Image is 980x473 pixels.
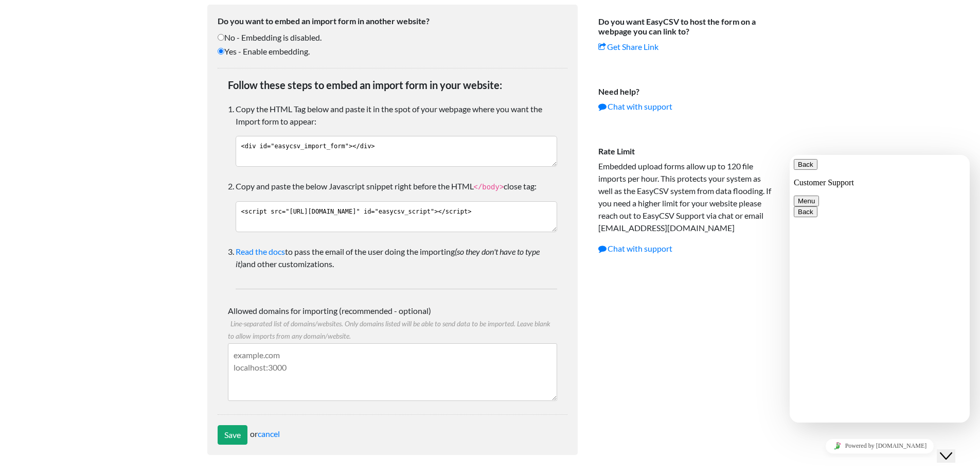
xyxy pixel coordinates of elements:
[236,247,285,256] a: Read the docs
[218,16,430,26] strong: Do you want to embed an import form in another website?
[598,101,672,111] a: Chat with support
[474,183,504,191] code: </body>
[228,320,550,340] span: Line-separated list of domains/websites. Only domains listed will be able to send data to be impo...
[258,429,280,439] a: cancel
[218,425,247,445] input: Save
[228,305,557,342] label: Allowed domains for importing (recommended - optional)
[218,34,224,41] input: No - Embedding is disabled.
[236,103,557,128] p: Copy the HTML Tag below and paste it in the spot of your webpage where you want the Import form t...
[218,48,224,55] input: Yes - Enable embedding.
[236,246,557,270] p: to pass the email of the user doing the importing and other customizations.
[598,113,773,156] h6: Rate Limit
[937,432,970,463] iframe: chat widget
[598,53,773,96] h6: Need help?
[790,434,970,458] iframe: chat widget
[218,45,567,58] label: Yes - Enable embedding.
[598,243,672,253] a: Chat with support
[598,160,773,234] p: Embedded upload forms allow up to 120 file imports per hour. This protects your system as well as...
[236,201,557,232] textarea: <script src="[URL][DOMAIN_NAME]" id="easycsv_script"></script>
[236,180,557,193] p: Copy and paste the below Javascript snippet right before the HTML close tag:
[598,42,658,51] a: Get Share Link
[790,155,970,423] iframe: chat widget
[228,79,557,96] h5: Follow these steps to embed an import form in your website:
[236,247,540,269] i: (so they don't have to type it)
[218,425,567,445] div: or
[236,136,557,167] textarea: <div id="easycsv_import_form"></div>
[218,31,567,44] label: No - Embedding is disabled.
